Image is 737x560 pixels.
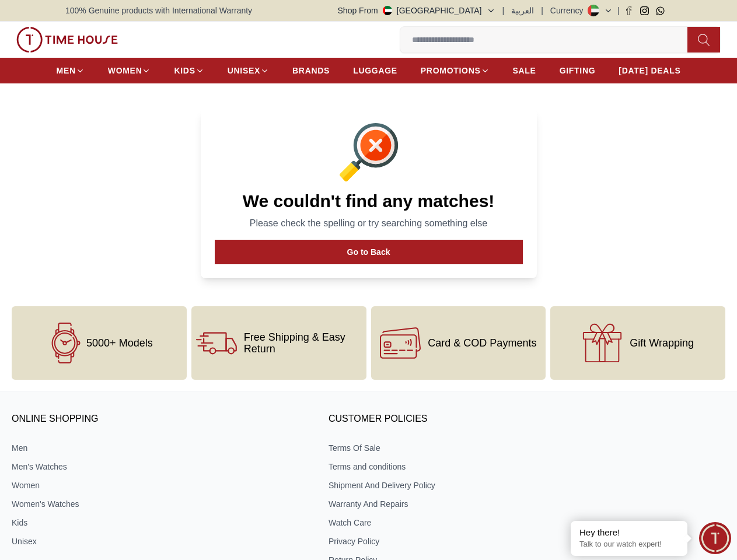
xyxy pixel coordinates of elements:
[560,60,596,81] a: GIFTING
[174,60,204,81] a: KIDS
[550,5,588,16] div: Currency
[86,337,153,349] span: 5000+ Models
[12,480,303,491] a: Women
[619,65,680,76] span: [DATE] DEALS
[640,6,649,15] a: Instagram
[624,6,633,15] a: Facebook
[215,240,523,264] button: Go to Back
[228,65,260,76] span: UNISEX
[428,337,536,349] span: Card & COD Payments
[699,522,731,554] div: Chat Widget
[579,540,679,549] p: Talk to our watch expert!
[502,5,505,16] span: |
[619,60,680,81] a: [DATE] DEALS
[329,535,620,547] a: Privacy Policy
[353,65,397,76] span: LUGGAGE
[215,216,523,230] p: Please check the spelling or try searching something else
[511,5,534,16] button: العربية
[292,65,330,76] span: BRANDS
[513,60,536,81] a: SALE
[421,65,481,76] span: PROMOTIONS
[329,411,620,428] h3: CUSTOMER POLICIES
[12,461,303,473] a: Men's Watches
[12,498,303,510] a: Women's Watches
[57,60,85,81] a: MEN
[228,60,269,81] a: UNISEX
[292,60,330,81] a: BRANDS
[57,65,76,76] span: MEN
[617,5,620,16] span: |
[541,5,543,16] span: |
[353,60,397,81] a: LUGGAGE
[12,411,303,428] h3: ONLINE SHOPPING
[12,535,303,547] a: Unisex
[579,527,679,538] div: Hey there!
[108,60,151,81] a: WOMEN
[560,65,596,76] span: GIFTING
[630,337,694,349] span: Gift Wrapping
[338,5,495,16] button: Shop From[GEOGRAPHIC_DATA]
[215,191,523,212] h1: We couldn't find any matches!
[383,6,392,15] img: United Arab Emirates
[656,6,665,15] a: Whatsapp
[244,331,362,355] span: Free Shipping & Easy Return
[329,480,620,491] a: Shipment And Delivery Policy
[329,517,620,528] a: Watch Care
[329,498,620,510] a: Warranty And Repairs
[108,65,142,76] span: WOMEN
[12,517,303,528] a: Kids
[12,442,303,454] a: Men
[16,27,118,52] img: ...
[421,60,490,81] a: PROMOTIONS
[65,5,252,16] span: 100% Genuine products with International Warranty
[329,461,620,473] a: Terms and conditions
[329,442,620,454] a: Terms Of Sale
[513,65,536,76] span: SALE
[174,65,195,76] span: KIDS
